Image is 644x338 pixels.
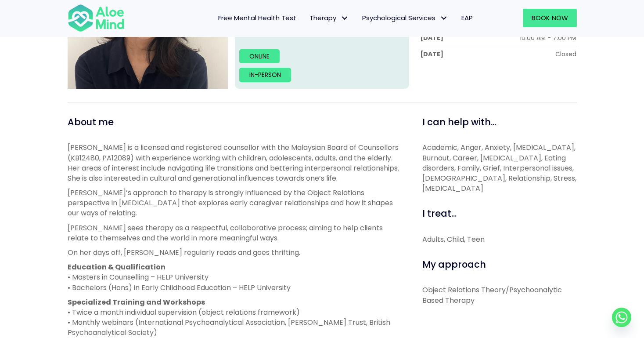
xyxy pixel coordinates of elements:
strong: Education & Qualification [68,262,165,272]
p: [PERSON_NAME]’s approach to therapy is strongly influenced by the Object Relations perspective in... [68,188,403,218]
div: Closed [555,50,576,58]
div: 10:00 AM - 7:00 PM [520,33,576,42]
nav: Menu [136,9,479,27]
span: Academic, Anger, Anxiety, [MEDICAL_DATA], Burnout, Career, [MEDICAL_DATA], Eating disorders, Fami... [422,142,576,193]
span: Psychological Services: submenu [438,12,450,25]
div: [DATE] [420,50,443,58]
p: Object Relations Theory/Psychoanalytic Based Therapy [422,285,577,305]
p: On her days off, [PERSON_NAME] regularly reads and goes thrifting. [68,247,403,258]
a: TherapyTherapy: submenu [303,9,356,27]
a: Online [239,49,280,63]
span: Book Now [532,13,568,22]
span: Psychological Services [362,13,448,22]
a: Psychological ServicesPsychological Services: submenu [356,9,455,27]
span: Therapy [309,13,349,22]
span: Free Mental Health Test [218,13,296,22]
img: Aloe mind Logo [68,4,125,33]
span: Therapy: submenu [338,12,351,25]
div: Adults, Child, Teen [422,234,577,244]
a: Book Now [523,9,577,27]
p: • Masters in Counselling – HELP University • Bachelors (Hons) in Early Childhood Education – HELP... [68,262,403,293]
span: My approach [422,258,486,271]
span: EAP [461,13,473,22]
p: [PERSON_NAME] sees therapy as a respectful, collaborative process; aiming to help clients relate ... [68,223,403,243]
a: EAP [455,9,479,27]
p: [PERSON_NAME] is a licensed and registered counsellor with the Malaysian Board of Counsellors (KB... [68,142,403,183]
span: I treat... [422,207,457,220]
a: Free Mental Health Test [212,9,303,27]
a: In-person [239,68,291,82]
strong: Specialized Training and Workshops [68,297,205,307]
div: [DATE] [420,33,443,42]
span: I can help with... [422,116,496,128]
span: About me [68,116,114,128]
a: Whatsapp [612,308,631,327]
p: • Twice a month individual supervision (object relations framework) • Monthly webinars (Internati... [68,297,403,338]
